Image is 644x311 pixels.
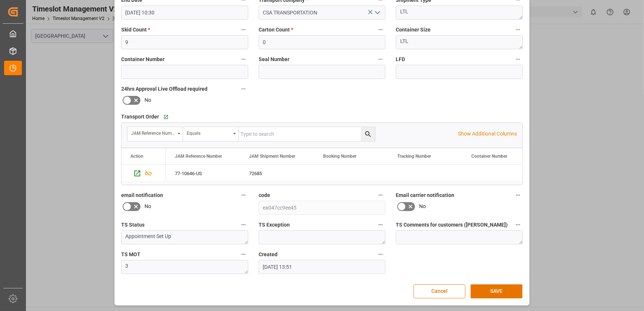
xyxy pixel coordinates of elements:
[130,154,143,159] div: Action
[259,260,386,274] input: DD.MM.YYYY HH:MM
[121,221,145,229] span: TS Status
[376,250,385,259] button: Created
[396,26,431,34] span: Container Size
[396,56,405,63] span: LFD
[240,165,314,182] div: 72685
[121,85,208,93] span: 24hrs Approval Live Offload required
[121,26,150,34] span: Skid Count
[259,56,289,63] span: Seal Number
[471,284,522,298] button: SAVE
[471,154,507,159] span: Container Number
[513,25,523,34] button: Container Size
[121,6,248,20] input: DD.MM.YYYY HH:MM
[361,127,375,141] button: search button
[239,127,375,141] input: Type to search
[187,128,230,137] div: Equals
[396,35,523,49] textarea: LTL
[372,7,383,19] button: open menu
[396,6,523,20] textarea: LTL
[145,203,151,210] span: No
[121,113,159,121] span: Transport Order
[396,191,454,199] span: Email carrier notification
[513,220,523,230] button: TS Comments for customers ([PERSON_NAME])
[376,220,385,230] button: TS Exception
[259,191,270,199] span: code
[458,130,517,138] p: Show Additional Columns
[239,25,248,34] button: Skid Count *
[323,154,356,159] span: Booking Number
[259,26,293,34] span: Carton Count
[259,221,290,229] span: TS Exception
[513,190,523,200] button: Email carrier notification
[249,154,295,159] span: JAM Shipment Number
[419,203,426,210] span: No
[239,54,248,64] button: Container Number
[239,220,248,230] button: TS Status
[414,284,465,298] button: Cancel
[183,127,239,141] button: open menu
[121,230,248,244] textarea: Appointment Set Up
[145,96,151,104] span: No
[166,165,240,182] div: 77-10646-US
[397,154,431,159] span: Tracking Number
[376,25,385,34] button: Carton Count *
[121,56,165,63] span: Container Number
[376,190,385,200] button: code
[121,191,163,199] span: email notification
[239,190,248,200] button: email notification
[121,260,248,274] textarea: 3
[396,221,508,229] span: TS Comments for customers ([PERSON_NAME])
[122,165,166,182] div: Press SPACE to select this row.
[376,54,385,64] button: Seal Number
[175,154,222,159] span: JAM Reference Number
[239,84,248,94] button: 24hrs Approval Live Offload required
[513,54,523,64] button: LFD
[127,127,183,141] button: open menu
[121,251,140,258] span: TS MOT
[259,251,278,258] span: Created
[131,128,175,137] div: JAM Reference Number
[239,250,248,259] button: TS MOT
